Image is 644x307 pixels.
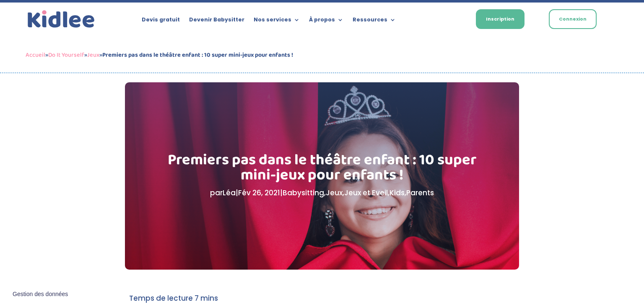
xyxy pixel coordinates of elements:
[476,9,525,29] a: Inscription
[353,17,396,26] a: Ressources
[309,17,343,26] a: À propos
[26,50,293,60] span: » » »
[167,152,477,187] h1: Premiers pas dans le théâtre enfant : 10 super mini-jeux pour enfants !
[283,188,324,198] a: Babysitting
[13,291,68,298] span: Gestion des données
[344,188,388,198] a: Jeux et Eveil
[8,286,73,303] button: Gestion des données
[446,17,453,22] img: Français
[26,50,45,60] a: Accueil
[26,8,97,30] a: Kidlee Logo
[549,9,597,29] a: Connexion
[167,187,477,199] p: par | | , , , ,
[142,17,180,26] a: Devis gratuit
[189,17,244,26] a: Devenir Babysitter
[102,50,293,60] strong: Premiers pas dans le théâtre enfant : 10 super mini-jeux pour enfants !
[26,8,97,30] img: logo_kidlee_bleu
[87,50,99,60] a: Jeux
[48,50,84,60] a: Do It Yourself
[406,188,434,198] a: Parents
[390,188,405,198] a: Kids
[254,17,300,26] a: Nos services
[326,188,343,198] a: Jeux
[223,188,236,198] a: Léa
[238,188,280,198] span: Fév 26, 2021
